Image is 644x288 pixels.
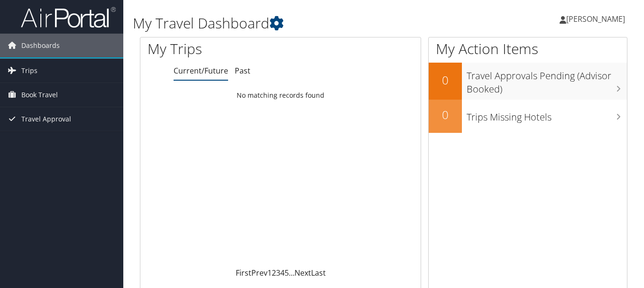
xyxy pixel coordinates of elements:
[21,83,58,107] span: Book Travel
[267,268,272,278] a: 1
[21,107,71,131] span: Travel Approval
[467,106,627,124] h3: Trips Missing Hotels
[21,59,37,83] span: Trips
[566,14,625,24] span: [PERSON_NAME]
[285,268,289,278] a: 5
[280,268,285,278] a: 4
[429,63,627,99] a: 0Travel Approvals Pending (Advisor Booked)
[429,100,627,133] a: 0Trips Missing Hotels
[429,72,462,88] h2: 0
[311,268,326,278] a: Last
[429,107,462,123] h2: 0
[289,268,294,278] span: …
[236,268,251,278] a: First
[272,268,276,278] a: 2
[467,65,627,96] h3: Travel Approvals Pending (Advisor Booked)
[174,65,228,76] a: Current/Future
[276,268,280,278] a: 3
[294,268,311,278] a: Next
[21,6,116,28] img: airportal-logo.png
[429,39,627,59] h1: My Action Items
[147,39,297,59] h1: My Trips
[251,268,267,278] a: Prev
[235,65,250,76] a: Past
[21,34,60,57] span: Dashboards
[140,87,421,104] td: No matching records found
[133,13,467,33] h1: My Travel Dashboard
[560,5,635,33] a: [PERSON_NAME]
